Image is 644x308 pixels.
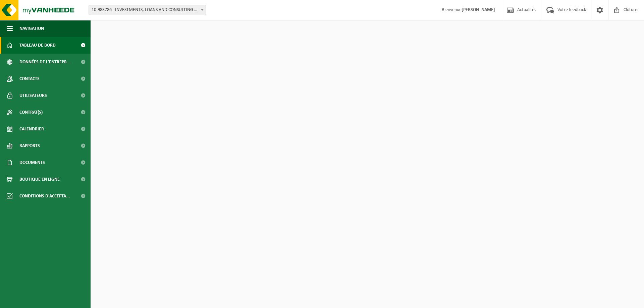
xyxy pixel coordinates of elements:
strong: [PERSON_NAME] [462,7,495,12]
span: Utilisateurs [19,87,47,104]
span: Contacts [19,70,40,87]
span: Navigation [19,20,44,37]
span: Boutique en ligne [19,171,60,188]
span: Tableau de bord [19,37,56,54]
span: Documents [19,154,45,171]
span: Calendrier [19,121,44,137]
span: Contrat(s) [19,104,43,121]
span: Données de l'entrepr... [19,54,71,70]
span: Rapports [19,137,40,154]
span: Conditions d'accepta... [19,188,70,204]
span: 10-983786 - INVESTMENTS, LOANS AND CONSULTING SA - TUBIZE [89,5,206,15]
span: 10-983786 - INVESTMENTS, LOANS AND CONSULTING SA - TUBIZE [89,5,206,15]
